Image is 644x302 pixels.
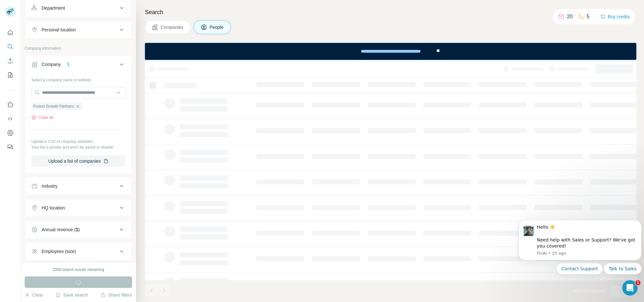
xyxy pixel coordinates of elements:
span: 1 [635,280,640,285]
div: 1 [65,61,72,67]
p: 5 [587,13,590,20]
button: Upload a list of companies [31,155,125,167]
div: HQ location [42,205,65,211]
button: Feedback [5,141,15,153]
button: Clear [25,292,43,298]
h4: Search [145,8,636,17]
button: Share filters [100,292,132,298]
div: Company [42,61,61,68]
p: Upload a CSV of company websites. [31,139,125,144]
iframe: Intercom notifications message [516,214,644,278]
div: Department [42,5,65,11]
span: Companies [161,24,184,30]
button: Quick start [5,27,15,38]
button: Employees (size) [25,244,132,259]
button: Dashboard [5,127,15,139]
iframe: Banner [145,43,636,60]
div: Personal location [42,27,76,33]
button: Clear all [31,115,53,120]
button: My lists [5,69,15,81]
button: Use Surfe on LinkedIn [5,99,15,110]
button: HQ location [25,200,132,216]
button: Search [5,41,15,53]
button: Save search [55,292,88,298]
p: 20 [567,13,573,20]
button: Enrich CSV [5,55,15,67]
span: People [210,24,224,30]
div: Annual revenue ($) [42,226,80,233]
div: Select a company name or website [31,75,125,83]
button: Annual revenue ($) [25,222,132,237]
span: Fusion Growth Partners [33,103,74,109]
div: 2000 search results remaining [53,267,104,273]
iframe: Intercom live chat [622,280,638,296]
button: Use Surfe API [5,113,15,125]
button: Department [25,0,132,16]
button: Personal location [25,22,132,37]
button: Industry [25,178,132,194]
button: Buy credits [600,12,630,21]
div: Industry [42,183,58,189]
div: Employees (size) [42,248,76,255]
p: Company information [25,45,132,51]
button: Company1 [25,57,132,75]
p: Your list is private and won't be saved or shared. [31,144,125,150]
